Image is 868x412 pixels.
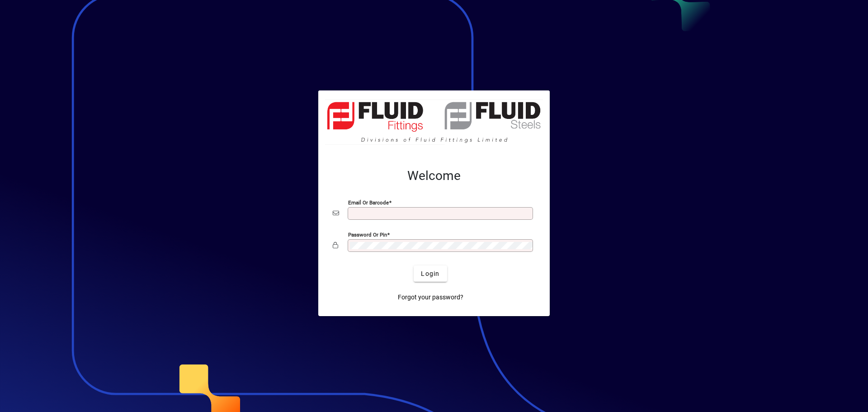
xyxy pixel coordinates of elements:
h2: Welcome [333,168,535,184]
a: Forgot your password? [394,289,467,305]
button: Login [414,265,447,282]
mat-label: Password or Pin [348,232,387,238]
span: Login [421,269,439,279]
span: Forgot your password? [398,293,463,302]
mat-label: Email or Barcode [348,199,389,206]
